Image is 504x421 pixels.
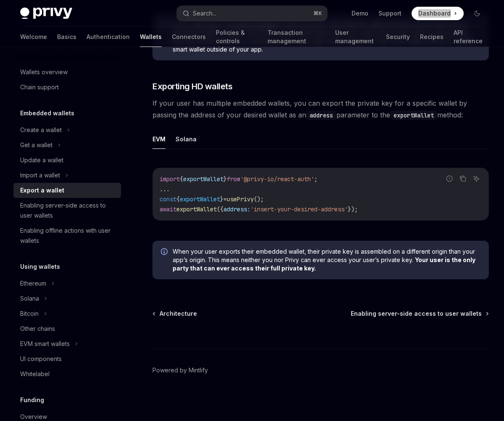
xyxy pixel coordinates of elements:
a: User management [335,27,376,47]
div: Other chains [20,324,55,334]
button: Search...⌘K [177,6,327,21]
span: const [160,195,176,203]
a: Powered by Mintlify [152,366,208,374]
span: { [176,195,180,203]
div: Get a wallet [20,140,52,150]
span: Dashboard [418,9,451,18]
span: ; [314,175,318,183]
span: ⌘ K [313,10,322,17]
span: exportWallet [180,195,220,203]
span: ... [160,185,170,193]
a: UI components [13,351,121,366]
span: ({ [217,205,223,213]
div: UI components [20,354,62,364]
img: dark logo [20,8,72,19]
div: Chain support [20,82,59,92]
h5: Embedded wallets [20,108,74,118]
div: Update a wallet [20,155,63,165]
a: Welcome [20,27,47,47]
div: Bitcoin [20,309,39,319]
span: { [180,175,183,183]
a: Other chains [13,321,121,336]
div: Search... [193,8,216,18]
span: (); [254,195,264,203]
code: exportWallet [390,111,437,120]
span: When your user exports their embedded wallet, their private key is assembled on a different origi... [173,247,480,273]
span: exportWallet [176,205,217,213]
div: Ethereum [20,278,46,288]
a: Recipes [420,27,444,47]
button: EVM [152,129,165,149]
div: Create a wallet [20,125,62,135]
button: Copy the contents from the code block [457,173,468,184]
span: }); [348,205,358,213]
a: Enabling server-side access to user wallets [13,198,121,223]
span: } [223,175,227,183]
div: Solana [20,294,39,304]
a: Dashboard [412,7,464,20]
code: address [306,111,336,120]
h5: Using wallets [20,262,60,272]
span: Exporting HD wallets [152,81,232,92]
a: Enabling offline actions with user wallets [13,223,121,248]
svg: Info [161,248,169,257]
span: import [160,175,180,183]
a: Enabling server-side access to user wallets [351,309,488,318]
div: Wallets overview [20,67,68,77]
a: Whitelabel [13,366,121,382]
button: Solana [176,129,197,149]
a: Authentication [87,27,130,47]
a: Wallets [140,27,162,47]
a: Update a wallet [13,153,121,168]
button: Ask AI [471,173,482,184]
span: address: [223,205,250,213]
span: from [227,175,240,183]
div: Enabling server-side access to user wallets [20,200,116,221]
b: Your user is the only party that can ever access their full private key. [173,256,475,272]
span: } [220,195,223,203]
button: Report incorrect code [444,173,455,184]
div: Export a wallet [20,185,64,195]
a: Architecture [153,309,197,318]
span: = [223,195,227,203]
span: 'insert-your-desired-address' [250,205,348,213]
a: Chain support [13,80,121,95]
a: Policies & controls [216,27,257,47]
span: Enabling server-side access to user wallets [351,309,482,318]
a: API reference [454,27,484,47]
div: Import a wallet [20,170,60,180]
a: Transaction management [268,27,325,47]
span: await [160,205,176,213]
div: Enabling offline actions with user wallets [20,226,116,246]
div: EVM smart wallets [20,339,70,349]
a: Export a wallet [13,183,121,198]
h5: Funding [20,395,44,405]
span: exportWallet [183,175,223,183]
span: Architecture [160,309,197,318]
a: Basics [57,27,76,47]
a: Connectors [172,27,206,47]
span: '@privy-io/react-auth' [240,175,314,183]
a: Demo [352,9,368,18]
a: Support [378,9,402,18]
a: Wallets overview [13,65,121,80]
button: Toggle dark mode [470,7,484,20]
div: Whitelabel [20,369,50,379]
span: If your user has multiple embedded wallets, you can export the private key for a specific wallet ... [152,97,489,121]
a: Security [386,27,410,47]
span: usePrivy [227,195,254,203]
